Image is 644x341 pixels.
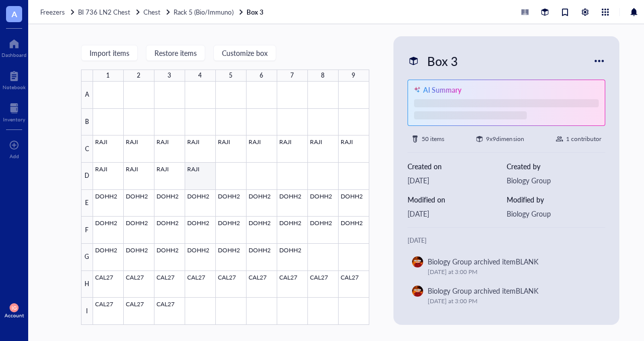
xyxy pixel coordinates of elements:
div: 4 [198,70,202,82]
a: Notebook [3,68,26,90]
div: H [81,271,93,298]
div: Biology Group archived item [428,256,538,267]
div: I [81,298,93,325]
div: Account [5,312,24,318]
a: ChestRack 5 (Bio/Immuno) [143,8,244,17]
div: Modified by [507,194,606,205]
div: 7 [290,70,294,82]
span: Import items [90,49,129,57]
a: Inventory [3,100,25,122]
div: Inventory [3,116,25,122]
div: E [81,190,93,217]
div: F [81,217,93,244]
span: Chest [143,7,160,17]
div: 1 contributor [566,134,601,144]
div: B [81,109,93,136]
a: BI 736 LN2 Chest [78,8,141,17]
div: Created by [507,161,606,172]
div: 1 [106,70,110,82]
div: C [81,135,93,163]
a: Dashboard [2,36,27,58]
div: BLANK [516,256,538,266]
div: 6 [260,70,263,82]
img: e3b8e2f9-2f7f-49fa-a8fb-4d0ab0feffc4.jpeg [412,256,423,267]
span: Freezers [40,7,65,17]
a: Box 3 [247,8,266,17]
div: [DATE] at 3:00 PM [428,267,594,277]
div: 3 [168,70,171,82]
div: Notebook [3,84,26,90]
div: 9 [352,70,355,82]
div: 50 items [422,134,444,144]
div: A [81,82,93,109]
div: Box 3 [423,50,462,72]
button: Customize box [213,45,276,61]
button: Import items [81,45,138,61]
div: Modified on [408,194,507,205]
span: BI 736 LN2 Chest [78,7,130,17]
a: Freezers [40,8,76,17]
div: Biology Group [507,208,606,219]
div: Biology Group [507,175,606,186]
div: 2 [137,70,140,82]
div: G [81,244,93,271]
img: e3b8e2f9-2f7f-49fa-a8fb-4d0ab0feffc4.jpeg [412,286,423,297]
span: A [12,8,17,20]
div: Biology Group archived item [428,285,538,296]
div: [DATE] [408,236,606,246]
span: Customize box [222,49,268,57]
div: D [81,163,93,190]
div: [DATE] [408,208,507,219]
div: [DATE] at 3:00 PM [428,296,594,306]
div: Created on [408,161,507,172]
div: 9 x 9 dimension [486,134,524,144]
div: Add [10,153,19,159]
div: AI Summary [423,84,461,95]
div: Dashboard [2,52,27,58]
div: 5 [229,70,232,82]
span: Restore items [154,49,197,57]
div: [DATE] [408,175,507,186]
span: IG [12,305,17,311]
span: Rack 5 (Bio/Immuno) [174,7,233,17]
div: BLANK [516,286,538,296]
div: 8 [321,70,325,82]
button: Restore items [146,45,205,61]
